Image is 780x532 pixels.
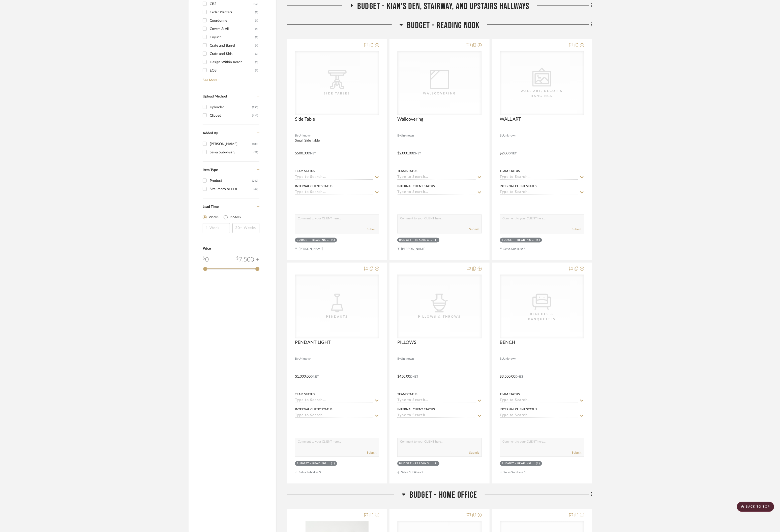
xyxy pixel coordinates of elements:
div: Uploaded [210,103,252,111]
div: [PERSON_NAME] [210,140,252,148]
span: BUDGET - READING NOOK [407,20,479,31]
scroll-to-top-button: BACK TO TOP [737,502,774,512]
input: Type to Search… [397,175,475,180]
div: Coyuchi [210,33,255,41]
div: Clipped [210,112,252,120]
div: BUDGET - READING NOOK [399,239,432,242]
span: By [295,133,298,138]
span: Unknown [401,357,414,361]
div: BUDGET - READING NOOK [399,462,432,466]
div: (1) [255,66,258,75]
label: In Stock [230,215,241,220]
button: Submit [469,227,479,232]
span: Unknown [298,133,312,138]
div: Team Status [295,169,315,173]
div: (185) [252,140,258,148]
input: Type to Search… [397,414,475,418]
span: Added By [203,131,218,135]
input: Type to Search… [500,175,578,180]
input: Type to Search… [295,414,373,418]
div: Team Status [500,392,520,397]
input: Type to Search… [295,398,373,403]
input: Type to Search… [397,190,475,195]
span: Side Table [295,117,315,122]
div: Product [210,177,252,185]
span: By [500,133,503,138]
span: Upload Method [203,95,227,98]
div: (1) [255,33,258,41]
div: BUDGET - READING NOOK [297,239,330,242]
div: (4) [255,25,258,33]
span: By [397,357,401,361]
div: EQ3 [210,66,255,75]
span: By [500,357,503,361]
a: See More + [201,75,259,83]
div: (1) [434,239,438,242]
label: Weeks [209,215,219,220]
div: Pendants [312,314,362,319]
div: (1) [255,8,258,16]
div: Benches & Banquettes [517,312,567,322]
div: (1) [331,239,336,242]
span: Item Type [203,168,218,172]
button: Submit [367,451,376,455]
input: 20+ Weeks [232,223,260,233]
div: 0 [203,255,209,264]
div: (1) [536,462,540,466]
div: Wallcovering [414,91,465,96]
input: Type to Search… [295,175,373,180]
span: Unknown [401,133,414,138]
div: (1) [331,462,336,466]
div: (1) [434,462,438,466]
div: Team Status [295,392,315,397]
div: Crate and Barrel [210,42,255,50]
div: Team Status [500,169,520,173]
span: PENDANT LIGHT [295,340,331,346]
div: (127) [252,112,258,120]
span: PILLOWS [397,340,416,346]
div: Design Within Reach [210,58,255,66]
div: Cedar Planters [210,8,255,16]
div: 0 [398,51,481,115]
div: Covers & All [210,25,255,33]
div: (97) [254,148,258,156]
button: Submit [572,227,581,232]
div: (1) [536,239,540,242]
div: (1) [255,17,258,25]
div: Side Tables [312,91,362,96]
div: Team Status [397,169,417,173]
div: 7,500 + [236,255,259,264]
div: (6) [255,58,258,66]
span: Wallcovering [397,117,423,122]
span: Unknown [503,133,517,138]
input: Type to Search… [500,398,578,403]
div: Wall Art, Decor & Hangings [517,88,567,98]
button: Submit [469,451,479,455]
div: Internal Client Status [500,184,537,188]
input: Type to Search… [295,190,373,195]
div: Internal Client Status [397,184,435,188]
div: (6) [255,42,258,50]
div: BUDGET - READING NOOK [502,239,535,242]
button: Submit [572,451,581,455]
input: 1 Week [203,223,230,233]
div: Internal Client Status [397,407,435,412]
div: Internal Client Status [295,184,333,188]
div: Internal Client Status [295,407,333,412]
span: By [295,357,298,361]
div: Coordonne [210,17,255,25]
span: BUDGET - KIAN'S DEN, STAIRWAY, AND UPSTAIRS HALLWAYS [357,1,529,12]
input: Type to Search… [397,398,475,403]
div: (240) [252,177,258,185]
span: BENCH [500,340,516,346]
span: Price [203,247,211,250]
span: Unknown [298,357,312,361]
div: (155) [252,103,258,111]
div: Site Photo or PDF [210,185,254,193]
div: Selva Subikksa S [210,148,254,156]
div: (42) [254,185,258,193]
span: Unknown [503,357,517,361]
span: By [397,133,401,138]
span: WALL ART [500,117,521,122]
span: Lead Time [203,205,219,209]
